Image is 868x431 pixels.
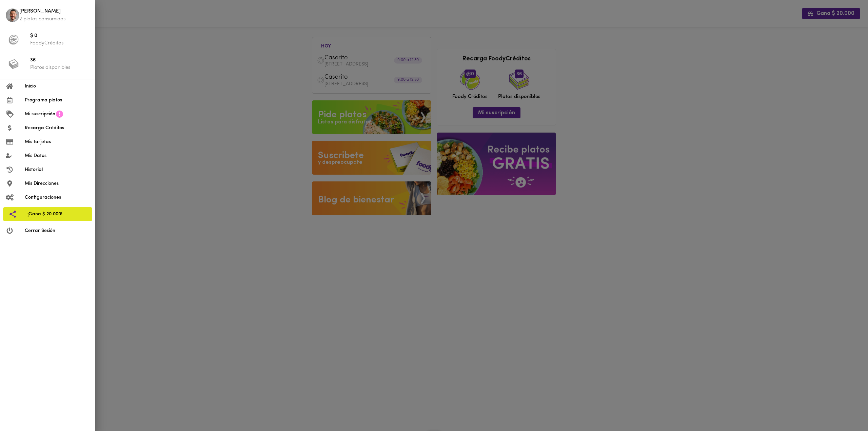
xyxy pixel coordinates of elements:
iframe: Messagebird Livechat Widget [829,392,861,424]
span: Inicio [25,83,90,90]
p: Platos disponibles [30,64,90,71]
span: Programa platos [25,97,90,104]
p: FoodyCréditos [30,40,90,47]
img: foody-creditos-black.png [8,35,19,45]
span: Cerrar Sesión [25,227,90,234]
span: Historial [25,166,90,173]
span: Recarga Créditos [25,124,90,132]
span: Configuraciones [25,194,90,201]
span: 36 [30,57,90,64]
span: Mi suscripción [25,111,55,118]
img: platos_menu.png [8,59,19,69]
p: 2 platos consumidos [19,16,90,23]
span: Mis Datos [25,152,90,159]
span: [PERSON_NAME] [19,8,90,16]
span: Mis tarjetas [25,138,90,145]
span: Mis Direcciones [25,180,90,187]
span: $ 0 [30,32,90,40]
span: ¡Gana $ 20.000! [27,211,87,218]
